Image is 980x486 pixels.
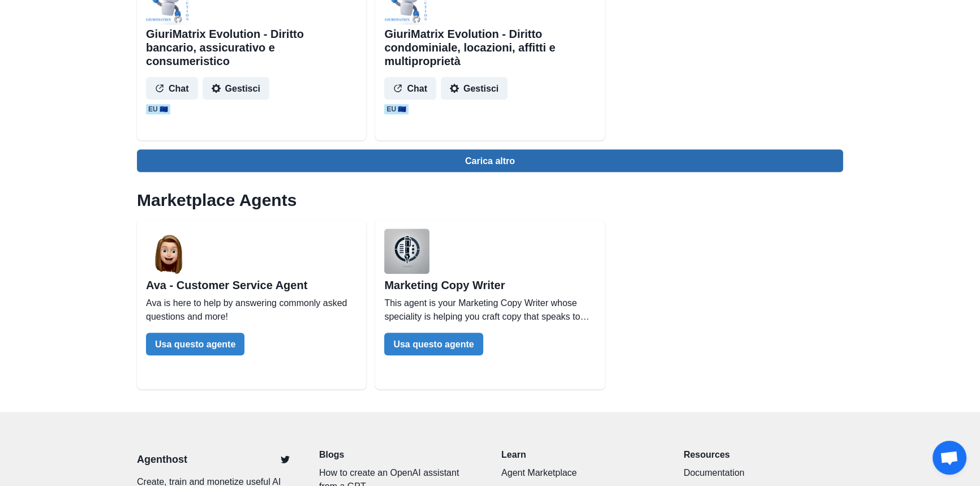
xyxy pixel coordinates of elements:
p: Resources [684,448,843,462]
button: Usa questo agente [384,333,483,355]
h2: Marketing Copy Writer [384,278,595,292]
a: Agent Marketplace [501,466,661,480]
a: Agenthost [137,452,187,467]
a: Documentation [684,466,843,480]
h2: GiuriMatrix Evolution - Diritto condominiale, locazioni, affitti e multiproprietà [384,27,595,68]
button: Chat [146,77,198,100]
p: Learn [501,448,661,462]
div: Aprire la chat [932,441,966,475]
p: This agent is your Marketing Copy Writer whose speciality is helping you craft copy that speaks t... [384,296,595,324]
button: Carica altro [137,149,843,172]
button: Gestisci [441,77,508,100]
h2: Ava - Customer Service Agent [146,278,357,292]
a: Twitter [274,448,296,471]
img: user%2F2%2Fdef768d2-bb31-48e1-a725-94a4e8c437fd [384,229,429,274]
h2: GiuriMatrix Evolution - Diritto bancario, assicurativo e consumeristico [146,27,357,68]
a: Blogs [319,448,479,462]
img: user%2F2%2Fb7ac5808-39ff-453c-8ce1-b371fabf5c1b [146,229,191,274]
button: Usa questo agente [146,333,244,355]
h2: Marketplace Agents [137,190,843,210]
span: EU 🇪🇺 [384,104,409,114]
button: Gestisci [203,77,269,100]
span: EU 🇪🇺 [146,104,170,114]
p: Ava is here to help by answering commonly asked questions and more! [146,296,357,324]
button: Chat [384,77,436,100]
